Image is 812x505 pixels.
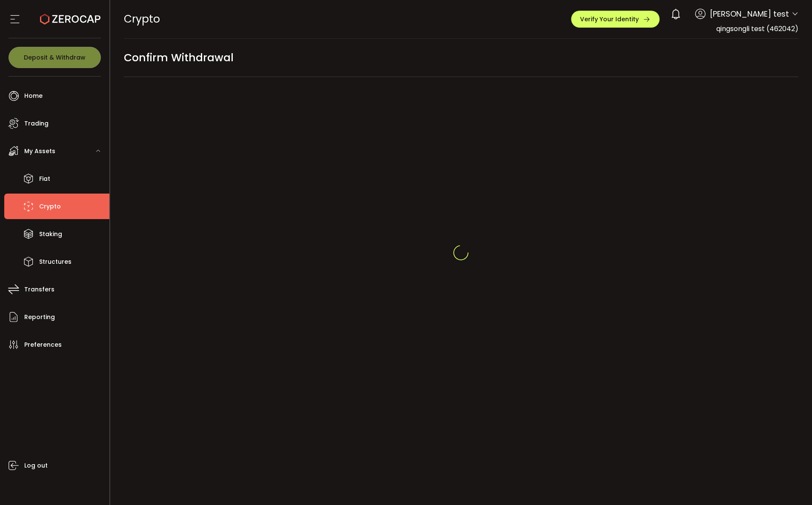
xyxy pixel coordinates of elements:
[24,459,48,472] span: Log out
[24,54,86,60] span: Deposit & Withdraw
[24,339,62,351] span: Preferences
[39,228,62,240] span: Staking
[24,90,43,102] span: Home
[24,311,55,323] span: Reporting
[39,256,71,268] span: Structures
[39,173,50,185] span: Fiat
[24,145,55,157] span: My Assets
[39,200,61,213] span: Crypto
[24,117,49,130] span: Trading
[24,283,54,296] span: Transfers
[9,47,101,68] button: Deposit & Withdraw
